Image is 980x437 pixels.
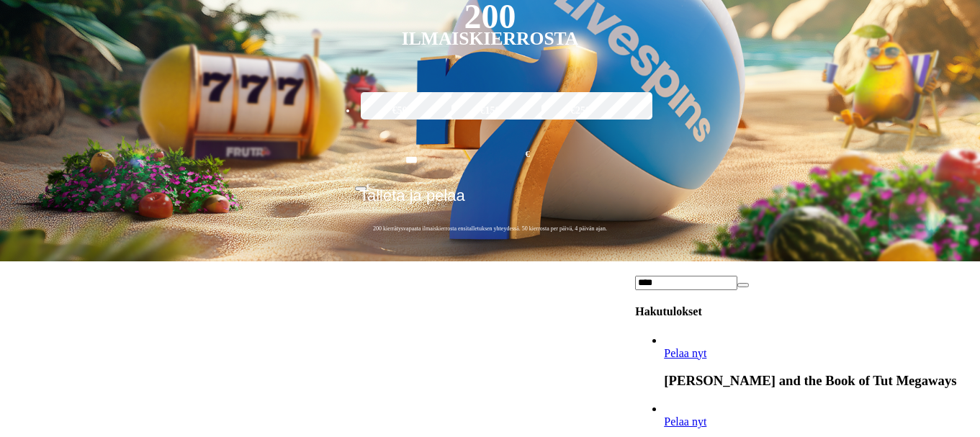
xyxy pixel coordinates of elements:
[635,276,737,290] input: Search
[448,90,533,132] label: €150
[538,90,623,132] label: €250
[367,181,371,190] span: €
[737,283,749,287] button: clear entry
[357,90,442,132] label: €50
[664,347,706,359] span: Pelaa nyt
[664,334,974,389] article: John Hunter and the Book of Tut Megaways
[635,305,974,318] h4: Hakutulokset
[464,8,516,25] div: 200
[664,415,706,428] a: John Hunter and the Aztec Treasure
[355,225,625,233] span: 200 kierrätysvapaata ilmaiskierrosta ensitalletuksen yhteydessä. 50 kierrosta per päivä, 4 päivän...
[355,186,625,216] button: Talleta ja pelaa
[664,373,974,389] h3: [PERSON_NAME] and the Book of Tut Megaways
[526,148,530,161] span: €
[664,347,706,359] a: John Hunter and the Book of Tut Megaways
[402,30,579,48] div: Ilmaiskierrosta
[664,415,706,428] span: Pelaa nyt
[359,186,465,215] span: Talleta ja pelaa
